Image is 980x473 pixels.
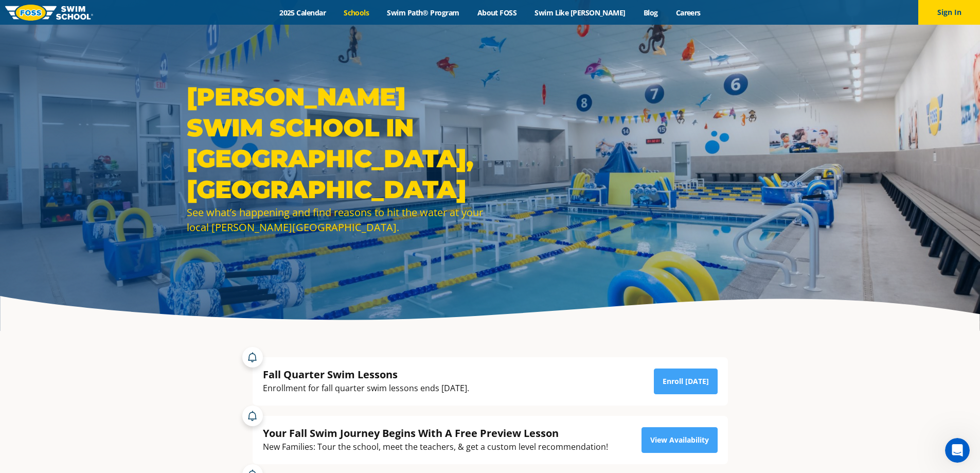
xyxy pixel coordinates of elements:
a: Swim Path® Program [378,8,468,17]
div: Enrollment for fall quarter swim lessons ends [DATE]. [263,381,469,395]
div: Fall Quarter Swim Lessons [263,367,469,381]
a: 2025 Calendar [271,8,335,17]
a: Schools [335,8,378,17]
a: View Availability [642,427,718,453]
div: Your Fall Swim Journey Begins With A Free Preview Lesson [263,426,608,440]
div: New Families: Tour the school, meet the teachers, & get a custom level recommendation! [263,440,608,454]
h1: [PERSON_NAME] Swim School in [GEOGRAPHIC_DATA], [GEOGRAPHIC_DATA] [187,81,485,205]
iframe: Intercom live chat [945,438,970,463]
a: Swim Like [PERSON_NAME] [526,8,635,17]
a: Enroll [DATE] [654,369,718,394]
div: See what’s happening and find reasons to hit the water at your local [PERSON_NAME][GEOGRAPHIC_DATA]. [187,205,485,235]
a: Blog [634,8,667,17]
img: FOSS Swim School Logo [5,5,93,21]
a: Careers [667,8,709,17]
a: About FOSS [468,8,526,17]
